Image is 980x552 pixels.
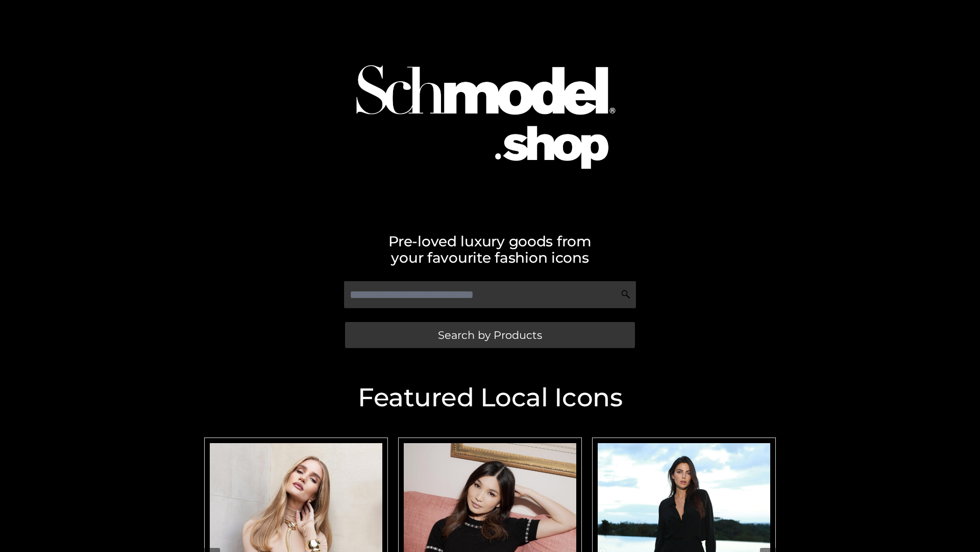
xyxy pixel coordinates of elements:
h2: Featured Local Icons​ [199,385,781,410]
span: Search by Products [438,330,542,340]
a: Search by Products [345,322,635,348]
h2: Pre-loved luxury goods from your favourite fashion icons [199,233,781,266]
img: Search Icon [621,289,631,300]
